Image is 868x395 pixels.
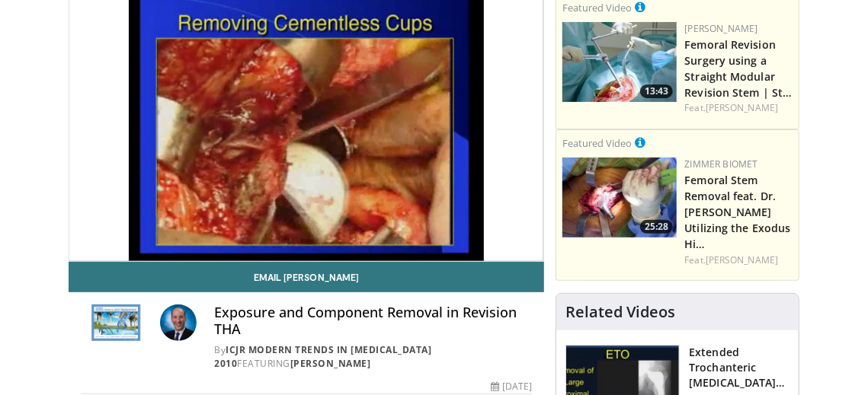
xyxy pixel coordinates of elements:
a: 25:28 [562,158,677,237]
div: Feat. [684,253,793,267]
a: ICJR Modern Trends in [MEDICAL_DATA] 2010 [215,343,432,370]
a: [PERSON_NAME] [706,101,778,114]
div: By FEATURING [215,343,533,371]
a: [PERSON_NAME] [290,357,371,370]
div: Feat. [684,101,793,115]
a: [PERSON_NAME] [684,22,757,35]
img: Avatar [160,304,197,341]
small: Featured Video [562,1,632,14]
a: [PERSON_NAME] [706,253,778,266]
a: Femoral Revision Surgery using a Straight Modular Revision Stem | St… [684,37,792,100]
small: Featured Video [562,136,632,150]
a: Femoral Stem Removal feat. Dr. [PERSON_NAME] Utilizing the Exodus Hi… [684,173,790,251]
a: Zimmer Biomet [684,158,757,170]
h4: Exposure and Component Removal in Revision THA [215,304,533,337]
h4: Related Videos [565,303,675,321]
span: 13:43 [640,84,673,98]
h3: Extended Trochanteric [MEDICAL_DATA] for Implant Removal in Revision THA [689,345,790,390]
a: 13:43 [562,22,677,102]
a: Email [PERSON_NAME] [69,262,545,292]
img: ICJR Modern Trends in Joint Replacement 2010 [81,304,154,341]
img: 8704042d-15d5-4ce9-b753-6dec72ffdbb1.150x105_q85_crop-smart_upscale.jpg [562,158,677,237]
img: 4275ad52-8fa6-4779-9598-00e5d5b95857.150x105_q85_crop-smart_upscale.jpg [562,22,677,102]
span: 25:28 [640,220,673,234]
div: [DATE] [491,380,532,393]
